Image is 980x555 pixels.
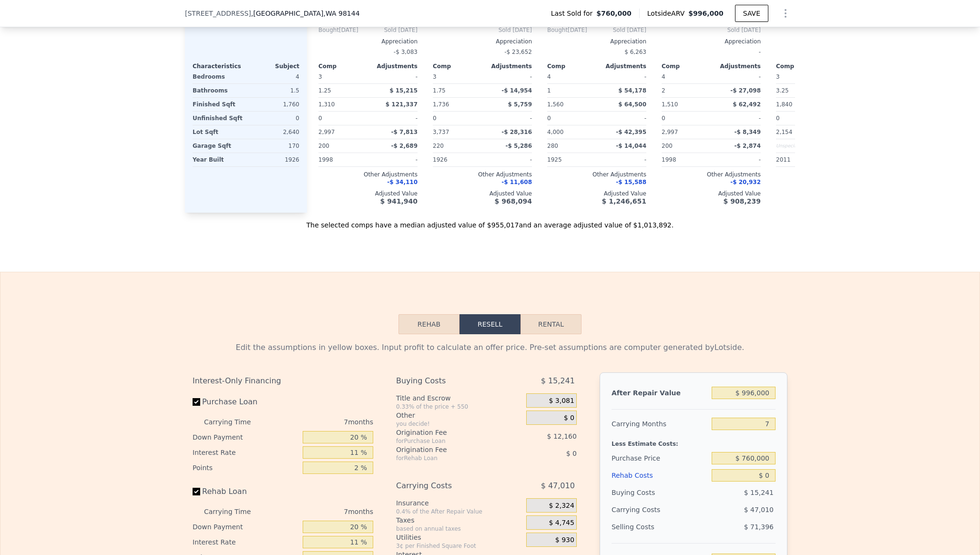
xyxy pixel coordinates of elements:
div: - [713,112,761,125]
div: Year Built [193,153,244,166]
button: Resell [459,314,521,334]
div: Taxes [396,515,522,525]
div: Adjusted Value [433,190,532,197]
span: 0 [318,115,322,122]
span: 1,560 [547,101,563,108]
div: Other Adjustments [662,171,761,178]
span: 3 [318,73,322,80]
div: 1 [547,84,595,97]
span: 1,840 [776,101,792,108]
span: $ 5,759 [508,101,532,108]
div: Subject [246,62,299,70]
div: 7 months [270,414,373,430]
div: Other Adjustments [433,171,532,178]
span: -$ 3,083 [394,49,418,55]
div: Edit the assumptions in yellow boxes. Input profit to calculate an offer price. Pre-set assumptio... [193,342,787,353]
span: -$ 2,689 [391,143,418,149]
div: Utilities [396,533,522,542]
span: 4,000 [547,129,563,135]
button: Rehab [398,314,459,334]
span: Sold [DATE] [662,26,761,34]
div: 4 [248,70,299,83]
div: [DATE] [547,26,587,34]
span: 3,737 [433,129,449,135]
span: $ 0 [564,414,574,422]
span: 0 [662,115,665,122]
span: 0 [776,115,780,122]
div: The selected comps have a median adjusted value of $955,017 and an average adjusted value of $1,0... [185,213,795,230]
span: $ 0 [566,450,577,457]
span: $ 64,500 [618,101,646,108]
div: 1.75 [433,84,480,97]
input: Rehab Loan [193,488,200,495]
div: Origination Fee [396,445,502,454]
div: - [599,112,646,125]
div: 1,760 [248,98,299,111]
div: Interest Rate [193,534,299,550]
div: 0 [248,112,299,125]
div: Down Payment [193,430,299,445]
div: - [484,112,532,125]
span: 200 [662,143,673,149]
div: 3¢ per Finished Square Foot [396,542,522,550]
span: -$ 23,652 [504,49,532,55]
div: 1998 [318,153,366,166]
div: Comp [776,62,826,70]
div: 170 [248,139,299,153]
div: for Purchase Loan [396,437,502,445]
div: Adjustments [597,62,646,70]
div: Adjusted Value [662,190,761,197]
span: 0 [547,115,551,122]
div: Finished Sqft [193,98,244,111]
span: $ 968,094 [495,197,532,205]
span: $ 4,745 [549,519,574,527]
span: Sold [DATE] [358,26,418,34]
div: Adjusted Value [318,190,418,197]
span: $ 54,178 [618,87,646,94]
span: 280 [547,143,558,149]
button: SAVE [735,5,768,22]
div: - [713,70,761,83]
div: Other [396,411,522,420]
div: Carrying Costs [612,501,671,518]
div: - [662,45,761,59]
div: Adjustments [368,62,418,70]
span: $ 71,396 [744,523,774,531]
div: Characteristics [193,62,246,70]
div: 1.5 [248,84,299,97]
div: Appreciation [433,38,532,45]
span: 4 [662,73,665,80]
label: Purchase Loan [193,393,299,411]
div: Adjusted Value [776,190,875,197]
span: 2,154 [776,129,792,135]
div: Buying Costs [396,372,502,390]
div: Comp [318,62,368,70]
div: 1998 [662,153,709,166]
div: Selling Costs [612,518,708,535]
div: Lot Sqft [193,125,244,139]
div: 2011 [776,153,824,166]
span: Last Sold for [551,9,597,18]
button: Rental [521,314,582,334]
span: 200 [318,143,329,149]
span: -$ 42,395 [616,129,646,135]
div: Unspecified [776,139,824,153]
div: Interest Rate [193,445,299,460]
div: Carrying Costs [396,477,502,494]
span: $ 6,263 [624,49,646,55]
span: -$ 15,588 [616,179,646,185]
div: 3.25 [776,84,824,97]
span: -$ 14,954 [501,87,532,94]
span: $ 62,492 [733,101,761,108]
span: 2,997 [662,129,678,135]
span: Sold [DATE] [433,26,532,34]
span: $ 121,337 [386,101,418,108]
span: Lotside ARV [647,9,688,18]
span: $ 12,160 [547,432,577,440]
div: After Repair Value [612,384,708,401]
div: - [713,153,761,166]
div: 7 months [270,504,373,519]
span: -$ 27,098 [730,87,761,94]
div: - [599,153,646,166]
div: Down Payment [193,519,299,534]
